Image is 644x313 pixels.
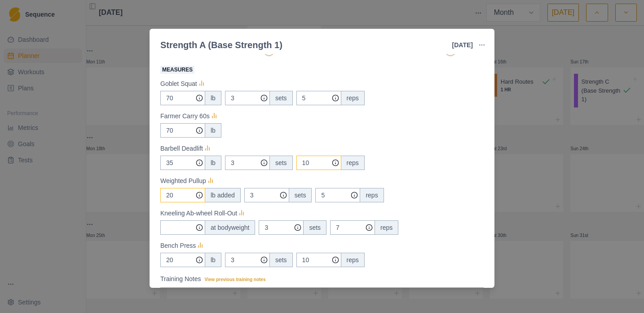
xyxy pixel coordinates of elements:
[341,91,365,105] div: reps
[160,66,194,74] span: Measures
[205,277,266,282] span: View previous training notes
[303,220,326,235] div: sets
[160,274,478,284] label: Training Notes
[289,188,312,202] div: sets
[160,112,210,121] p: Farmer Carry 60s
[269,156,293,170] div: sets
[269,253,293,267] div: sets
[375,220,398,235] div: reps
[205,123,221,138] div: lb
[160,241,196,250] p: Bench Press
[160,144,203,153] p: Barbell Deadlift
[160,209,237,218] p: Kneeling Ab-wheel Roll-Out
[269,91,293,105] div: sets
[160,79,197,89] p: Goblet Squat
[452,40,473,50] p: [DATE]
[341,156,365,170] div: reps
[341,253,365,267] div: reps
[205,91,221,105] div: lb
[205,220,255,235] div: at bodyweight
[360,188,384,202] div: reps
[160,38,282,52] div: Strength A (Base Strength 1)
[205,156,221,170] div: lb
[205,253,221,267] div: lb
[160,176,206,186] p: Weighted Pullup
[205,188,241,202] div: lb added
